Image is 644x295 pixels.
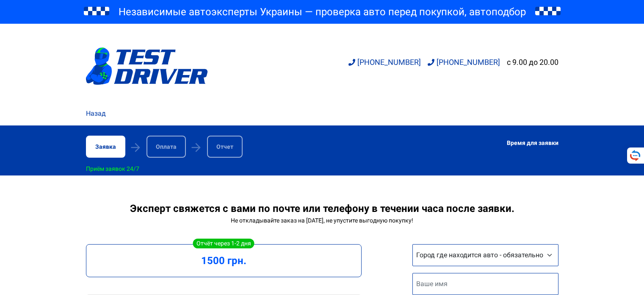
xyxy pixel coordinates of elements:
[146,136,186,158] div: Оплата
[86,203,558,214] div: Эксперт свяжется с вами по почте или телефону в течении часа после заявки.
[507,58,558,67] div: c 9.00 до 20.00
[507,139,558,146] div: Время для заявки
[86,217,558,224] div: Не откладывайте заказ на [DATE], не упустите выгодную покупку!
[86,109,106,119] a: Назад
[119,5,526,19] span: Независимые автоэксперты Украины — проверка авто перед покупкой, автоподбор
[86,165,139,172] div: Приём заявок 24/7
[86,136,125,158] div: Заявка
[207,136,243,158] div: Отчет
[348,58,421,67] a: [PHONE_NUMBER]
[412,273,558,295] input: Ваше имя
[86,47,208,85] img: logotype
[97,255,351,267] div: 1500 грн.
[428,58,500,67] a: [PHONE_NUMBER]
